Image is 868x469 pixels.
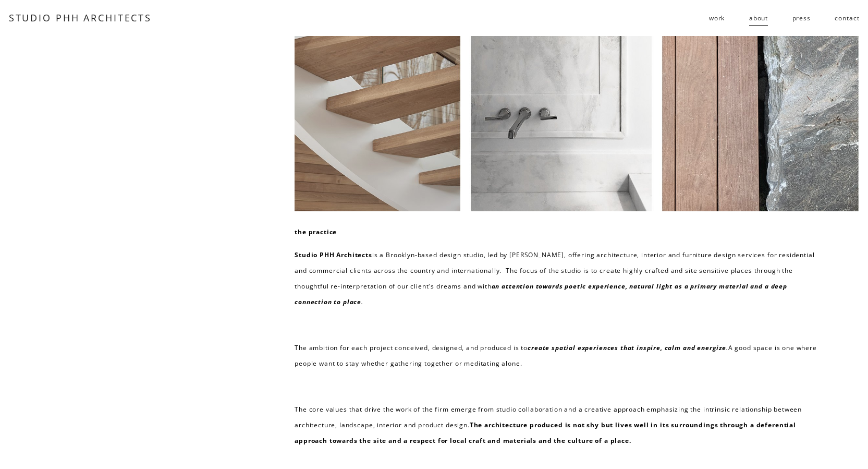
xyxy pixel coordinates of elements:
[726,343,728,352] em: .
[528,343,726,352] em: create spatial experiences that inspire, calm and energize
[295,282,789,306] em: an attention towards poetic experience, natural light as a primary material and a deep connection...
[749,9,768,26] a: about
[709,9,725,26] a: folder dropdown
[295,227,337,236] strong: the practice
[295,250,372,259] strong: Studio PHH Architects
[295,402,824,449] p: The core values that drive the work of the firm emerge from studio collaboration and a creative a...
[792,9,811,26] a: press
[709,10,725,26] span: work
[361,297,363,306] em: .
[295,420,798,445] strong: The architecture produced is not shy but lives well in its surroundings through a deferential app...
[9,11,152,24] a: STUDIO PHH ARCHITECTS
[295,340,824,371] p: The ambition for each project conceived, designed, and produced is to A good space is one where p...
[295,247,824,310] p: is a Brooklyn-based design studio, led by [PERSON_NAME], offering architecture, interior and furn...
[835,9,859,26] a: contact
